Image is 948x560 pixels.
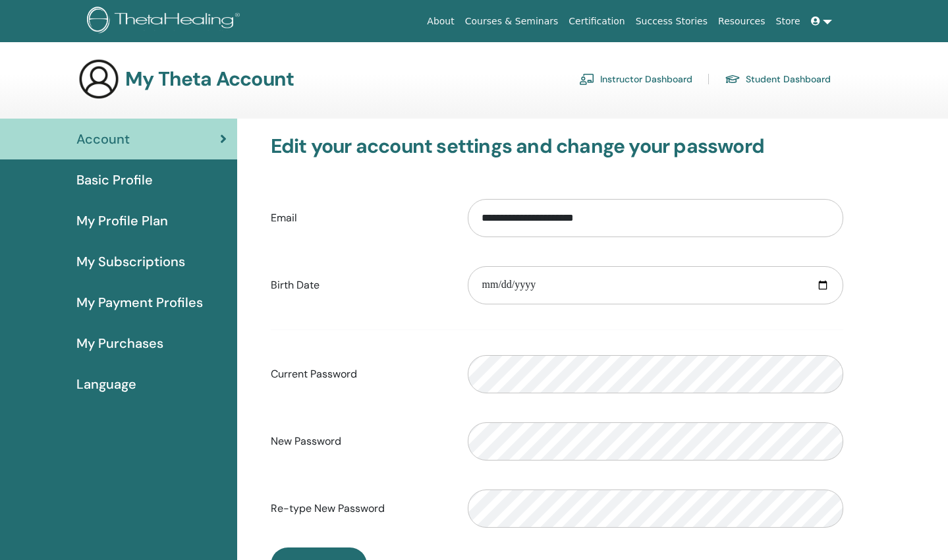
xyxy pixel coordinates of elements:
img: generic-user-icon.jpg [78,58,120,100]
img: chalkboard-teacher.svg [579,73,595,85]
a: Instructor Dashboard [579,69,692,90]
span: Basic Profile [76,170,153,190]
label: Birth Date [261,273,459,298]
img: graduation-cap.svg [725,74,740,85]
label: Re-type New Password [261,496,459,521]
span: My Purchases [76,333,163,353]
a: Certification [563,9,630,34]
a: Store [771,9,806,34]
span: Account [76,129,130,149]
label: New Password [261,429,459,454]
span: My Payment Profiles [76,293,203,312]
span: Language [76,374,136,394]
label: Current Password [261,362,459,387]
a: Resources [713,9,771,34]
span: My Profile Plan [76,211,168,231]
img: logo.png [87,7,244,36]
a: Student Dashboard [725,69,831,90]
a: About [422,9,459,34]
h3: My Theta Account [125,67,294,91]
label: Email [261,206,459,231]
a: Courses & Seminars [460,9,564,34]
span: My Subscriptions [76,252,185,271]
h3: Edit your account settings and change your password [271,134,843,158]
a: Success Stories [630,9,713,34]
